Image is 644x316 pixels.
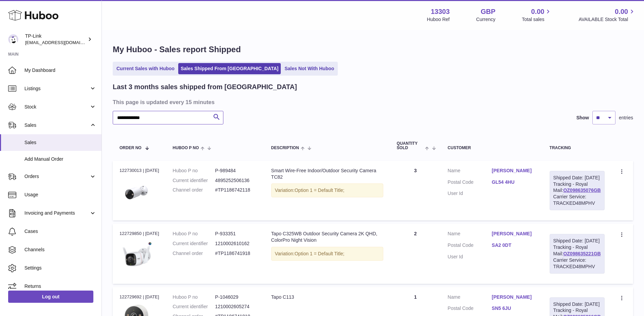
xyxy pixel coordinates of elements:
[553,238,601,244] div: Shipped Date: [DATE]
[550,171,605,210] div: Tracking - Royal Mail:
[448,190,492,197] dt: User Id
[173,240,215,247] dt: Current identifier
[119,239,153,273] img: Square-Tapo_C325WB-icon-onrighttop.jpg
[113,44,633,55] h1: My Huboo - Sales report Shipped
[427,16,450,23] div: Huboo Ref
[492,179,536,185] a: GL54 4HU
[271,146,299,150] span: Description
[431,7,450,16] strong: 13303
[492,294,536,300] a: [PERSON_NAME]
[119,167,159,174] div: 122730013 | [DATE]
[178,63,281,74] a: Sales Shipped From [GEOGRAPHIC_DATA]
[576,115,589,121] label: Show
[271,183,383,197] div: Variation:
[448,254,492,260] dt: User Id
[282,63,336,74] a: Sales Not With Huboo
[553,301,601,308] div: Shipped Date: [DATE]
[448,146,536,150] div: Customer
[173,231,215,237] dt: Huboo P no
[550,146,605,150] div: Tracking
[492,231,536,237] a: [PERSON_NAME]
[119,294,159,300] div: 122729692 | [DATE]
[113,98,631,106] h3: This page is updated every 15 minutes
[553,175,601,181] div: Shipped Date: [DATE]
[24,104,89,110] span: Stock
[24,192,96,198] span: Usage
[173,303,215,310] dt: Current identifier
[173,177,215,184] dt: Current identifier
[390,224,441,283] td: 2
[563,187,601,193] a: OZ098635076GB
[215,294,258,300] dd: P-1046029
[448,231,492,239] dt: Name
[448,305,492,313] dt: Postal Code
[481,7,495,16] strong: GBP
[271,231,383,243] div: Tapo C325WB Outdoor Security Camera 2K QHD, ColorPro Night Vision
[550,234,605,273] div: Tracking - Royal Mail:
[173,294,215,300] dt: Huboo P no
[119,176,153,210] img: Product_Images_01_large_20240318022019h.png
[215,187,258,193] dd: #TP1186742118
[492,167,536,174] a: [PERSON_NAME]
[8,291,93,303] a: Log out
[215,231,258,237] dd: P-933351
[448,294,492,302] dt: Name
[24,246,96,253] span: Channels
[578,7,636,23] a: 0.00 AVAILABLE Stock Total
[619,115,633,121] span: entries
[492,305,536,312] a: SN5 6JU
[24,156,96,162] span: Add Manual Order
[215,177,258,184] dd: 4895252506136
[119,146,142,150] span: Order No
[271,167,383,180] div: Smart Wire-Free Indoor/Outdoor Security Camera TC82
[24,85,89,92] span: Listings
[522,16,552,23] span: Total sales
[24,139,96,146] span: Sales
[173,250,215,257] dt: Channel order
[215,240,258,247] dd: 1210002610162
[578,16,636,23] span: AVAILABLE Stock Total
[173,187,215,193] dt: Channel order
[114,63,177,74] a: Current Sales with Huboo
[119,231,159,237] div: 122729850 | [DATE]
[173,167,215,174] dt: Huboo P no
[295,251,345,256] span: Option 1 = Default Title;
[553,194,601,206] div: Carrier Service: TRACKED48MPHV
[553,257,601,270] div: Carrier Service: TRACKED48MPHV
[173,146,199,150] span: Huboo P no
[563,251,601,256] a: OZ098635221GB
[448,167,492,176] dt: Name
[113,82,297,92] h2: Last 3 months sales shipped from [GEOGRAPHIC_DATA]
[24,173,89,180] span: Orders
[24,210,89,216] span: Invoicing and Payments
[531,7,545,16] span: 0.00
[448,179,492,187] dt: Postal Code
[295,187,345,193] span: Option 1 = Default Title;
[24,67,96,74] span: My Dashboard
[24,265,96,271] span: Settings
[448,242,492,250] dt: Postal Code
[24,228,96,235] span: Cases
[24,122,89,129] span: Sales
[215,250,258,257] dd: #TP1186741918
[25,40,100,45] span: [EMAIL_ADDRESS][DOMAIN_NAME]
[271,247,383,261] div: Variation:
[271,294,383,300] div: Tapo C113
[215,167,258,174] dd: P-989484
[390,161,441,220] td: 3
[397,141,424,150] span: Quantity Sold
[476,16,496,23] div: Currency
[8,34,18,44] img: gaby.chen@tp-link.com
[492,242,536,249] a: SA2 0DT
[24,283,96,290] span: Returns
[615,7,628,16] span: 0.00
[522,7,552,23] a: 0.00 Total sales
[25,33,86,46] div: TP-Link
[215,303,258,310] dd: 1210002605274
